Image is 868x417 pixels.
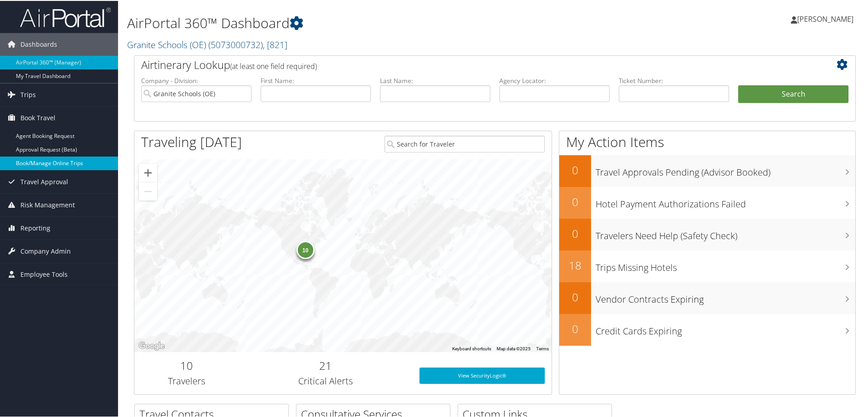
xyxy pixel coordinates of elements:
[499,75,610,84] label: Agency Locator:
[497,345,531,350] span: Map data ©2025
[596,161,855,178] h3: Travel Approvals Pending (Advisor Booked)
[20,6,111,27] img: airportal-logo.png
[738,84,848,103] button: Search
[141,132,242,151] h1: Traveling [DATE]
[559,154,855,186] a: 0Travel Approvals Pending (Advisor Booked)
[127,38,287,50] a: Granite Schools (OE)
[619,75,729,84] label: Ticket Number:
[452,345,491,351] button: Keyboard shortcuts
[559,257,591,272] h2: 18
[596,224,855,241] h3: Travelers Need Help (Safety Check)
[797,13,853,23] span: [PERSON_NAME]
[596,256,855,273] h3: Trips Missing Hotels
[380,75,490,84] label: Last Name:
[559,162,591,177] h2: 0
[419,367,545,383] a: View SecurityLogic®
[559,281,855,313] a: 0Vendor Contracts Expiring
[559,250,855,281] a: 18Trips Missing Hotels
[20,216,50,239] span: Reporting
[139,182,157,200] button: Zoom out
[20,32,57,55] span: Dashboards
[230,60,317,70] span: (at least one field required)
[141,75,252,84] label: Company - Division:
[246,357,406,373] h2: 21
[137,339,167,351] img: Google
[20,193,75,216] span: Risk Management
[20,239,71,262] span: Company Admin
[536,345,549,350] a: Terms (opens in new tab)
[559,320,591,336] h2: 0
[20,106,55,128] span: Book Travel
[559,193,591,209] h2: 0
[559,313,855,345] a: 0Credit Cards Expiring
[559,132,855,151] h1: My Action Items
[596,192,855,210] h3: Hotel Payment Authorizations Failed
[141,374,232,387] h3: Travelers
[261,75,371,84] label: First Name:
[137,339,167,351] a: Open this area in Google Maps (opens a new window)
[141,56,789,72] h2: Airtinerary Lookup
[20,262,68,285] span: Employee Tools
[559,289,591,304] h2: 0
[559,225,591,240] h2: 0
[791,5,863,32] a: [PERSON_NAME]
[246,374,406,387] h3: Critical Alerts
[596,288,855,305] h3: Vendor Contracts Expiring
[559,186,855,218] a: 0Hotel Payment Authorizations Failed
[385,135,545,152] input: Search for Traveler
[208,38,263,50] span: ( 5073000732 )
[141,357,232,373] h2: 10
[20,170,68,192] span: Travel Approval
[20,83,36,105] span: Trips
[596,319,855,337] h3: Credit Cards Expiring
[296,240,314,258] div: 10
[559,218,855,250] a: 0Travelers Need Help (Safety Check)
[263,38,287,50] span: , [ 821 ]
[139,163,157,181] button: Zoom in
[127,13,617,32] h1: AirPortal 360™ Dashboard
